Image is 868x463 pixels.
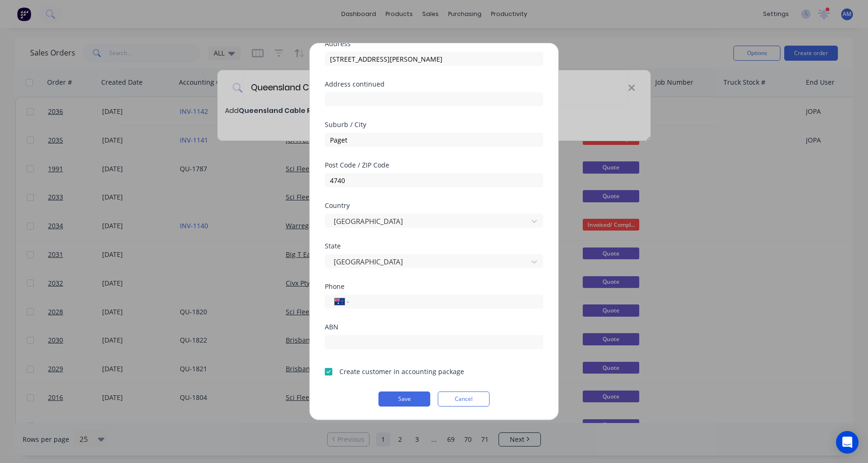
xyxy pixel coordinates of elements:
[325,162,543,168] div: Post Code / ZIP Code
[836,431,859,454] div: Open Intercom Messenger
[325,121,543,128] div: Suburb / City
[325,202,543,209] div: Country
[325,283,543,290] div: Phone
[438,391,490,407] button: Cancel
[325,324,543,330] div: ABN
[325,81,543,88] div: Address continued
[325,40,543,47] div: Address
[339,367,464,376] div: Create customer in accounting package
[325,243,543,249] div: State
[378,391,430,407] button: Save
